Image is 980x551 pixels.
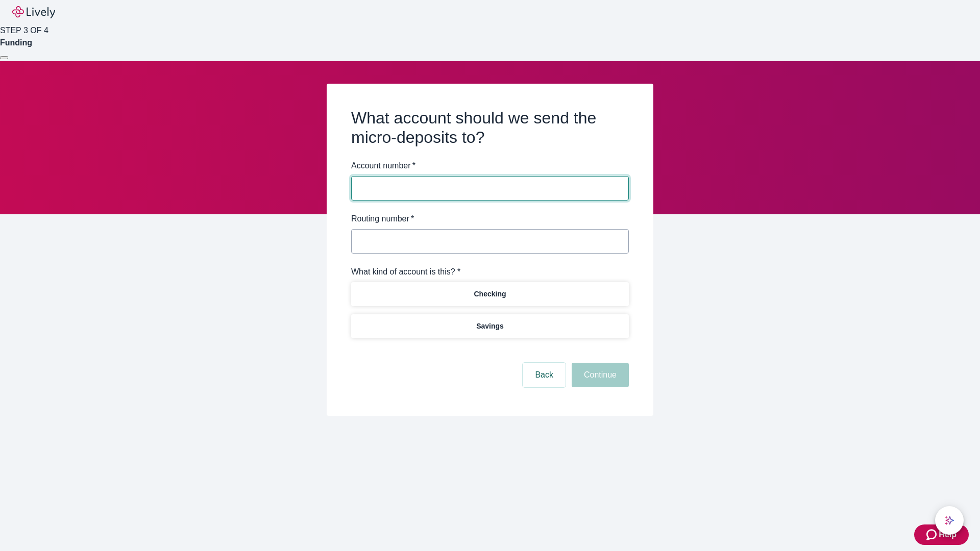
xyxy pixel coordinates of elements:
[351,108,629,147] h2: What account should we send the micro-deposits to?
[914,524,969,545] button: Zendesk support iconHelp
[12,6,55,18] img: Lively
[926,529,939,541] svg: Zendesk support icon
[474,289,506,299] p: Checking
[523,363,566,387] button: Back
[351,213,414,225] label: Routing number
[351,314,629,338] button: Savings
[351,266,460,278] label: What kind of account is this? *
[935,506,964,535] button: chat
[351,160,415,172] label: Account number
[939,529,957,541] span: Help
[351,282,629,306] button: Checking
[476,321,504,332] p: Savings
[944,515,954,525] svg: Lively AI Assistant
